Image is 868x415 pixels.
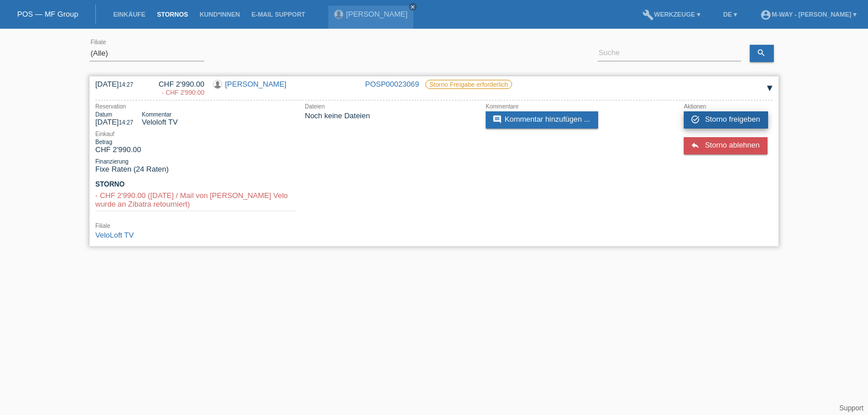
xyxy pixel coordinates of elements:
[760,9,772,21] i: account_circle
[684,111,768,129] a: task_alt Storno freigeben
[425,80,512,89] label: Storno Freigabe erforderlich
[410,4,416,10] i: close
[194,11,246,18] a: Kund*innen
[95,158,296,165] div: Finanzierung
[150,80,204,97] div: CHF 2'990.00
[150,89,204,96] div: 02.09.2025 / Mail von Vera das Velo wurde an Zibatra retourniert
[718,11,743,18] a: DE ▾
[637,11,706,18] a: buildWerkzeuge ▾
[486,103,658,110] div: Kommentare
[305,111,477,120] div: Noch keine Dateien
[95,139,141,145] div: Betrag
[119,82,133,88] span: 14:27
[95,103,296,110] div: Reservation
[705,115,760,123] span: Storno freigeben
[95,111,133,126] div: [DATE]
[95,158,296,173] div: Fixe Raten (24 Raten)
[107,11,151,18] a: Einkäufe
[750,45,774,62] a: search
[142,111,178,126] div: Veloloft TV
[225,80,286,88] a: [PERSON_NAME]
[486,111,598,129] a: commentKommentar hinzufügen ...
[95,191,296,208] div: - CHF 2'990.00 ([DATE] / Mail von [PERSON_NAME] Velo wurde an Zibatra retourniert)
[151,11,193,18] a: Stornos
[305,103,477,110] div: Dateien
[95,139,141,154] div: CHF 2'990.00
[246,11,311,18] a: E-Mail Support
[95,111,133,118] div: Datum
[17,10,78,18] a: POS — MF Group
[409,3,417,11] a: close
[493,115,502,124] i: comment
[705,141,759,149] span: Storno ablehnen
[757,48,766,57] i: search
[691,141,700,150] i: reply
[95,231,134,239] a: VeloLoft TV
[142,111,178,118] div: Kommentar
[684,137,768,154] a: reply Storno ablehnen
[95,180,296,189] h3: Storno
[95,131,296,137] div: Einkauf
[642,9,654,21] i: build
[839,404,863,412] a: Support
[684,103,773,110] div: Aktionen
[95,80,141,88] div: [DATE]
[365,80,419,88] a: POSP00023069
[346,10,408,18] a: [PERSON_NAME]
[95,223,296,229] div: Filiale
[691,115,700,124] i: task_alt
[754,11,862,18] a: account_circlem-way - [PERSON_NAME] ▾
[761,80,778,97] div: auf-/zuklappen
[119,119,133,126] span: 14:27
